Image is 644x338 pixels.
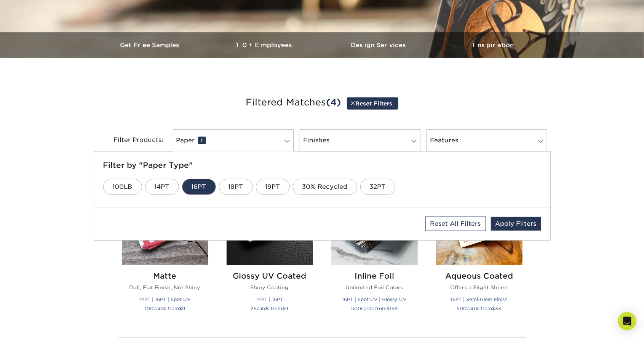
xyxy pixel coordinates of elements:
h3: Design Services [322,41,436,49]
a: Apply Filters [491,217,541,231]
small: cards from [457,306,502,311]
h3: Filtered Matches [99,85,545,120]
a: 32PT [360,179,395,195]
small: 14PT | 16PT [256,297,283,302]
small: 16PT | Spot UV | Glossy UV [342,297,407,302]
h3: Get Free Samples [94,41,208,49]
span: 33 [495,306,502,311]
a: 100LB [103,179,142,195]
a: 19PT [256,179,290,195]
span: (4) [326,97,341,108]
a: 30% Recycled [293,179,357,195]
a: Matte Business Cards Matte Dull, Flat Finish, Not Shiny 14PT | 16PT | Spot UV 100cards from$9 [122,179,208,322]
div: Open Intercom Messenger [618,312,636,330]
span: $ [283,306,286,311]
span: $ [492,306,495,311]
span: 1 [198,137,206,144]
p: Shiny Coating [227,284,313,291]
h2: Aqueous Coated [436,271,523,281]
small: cards from [351,306,398,311]
span: 9 [286,306,289,311]
a: Get Free Samples [94,32,208,58]
h3: Inspiration [436,41,551,49]
p: Offers a Slight Sheen [436,284,523,291]
h5: Filter by "Paper Type" [103,161,541,170]
a: 10+ Employees [208,32,322,58]
span: 159 [390,306,398,311]
a: Features [427,129,547,151]
h2: Inline Foil [331,271,418,281]
div: Filter Products: [94,129,170,151]
a: 18PT [219,179,253,195]
a: Inspiration [436,32,551,58]
span: 9 [182,306,185,311]
a: Inline Foil Business Cards Inline Foil Unlimited Foil Colors 16PT | Spot UV | Glossy UV 500cards ... [331,179,418,322]
h2: Matte [122,271,208,281]
a: Aqueous Coated Business Cards Aqueous Coated Offers a Slight Sheen 16PT | Semi-Gloss Finish 500ca... [436,179,523,322]
span: 100 [145,306,153,311]
a: Finishes [300,129,420,151]
small: cards from [251,306,289,311]
span: 500 [457,306,467,311]
span: 25 [251,306,257,311]
a: Reset Filters [347,97,398,109]
a: Reset All Filters [425,217,486,231]
small: 16PT | Semi-Gloss Finish [451,297,508,302]
h2: Glossy UV Coated [227,271,313,281]
span: $ [179,306,182,311]
small: cards from [145,306,185,311]
p: Dull, Flat Finish, Not Shiny [122,284,208,291]
a: 14PT [145,179,179,195]
small: 14PT | 16PT | Spot UV [139,297,191,302]
a: Design Services [322,32,436,58]
h3: 10+ Employees [208,41,322,49]
a: Glossy UV Coated Business Cards Glossy UV Coated Shiny Coating 14PT | 16PT 25cards from$9 [227,179,313,322]
a: 16PT [182,179,216,195]
a: Paper1 [173,129,294,151]
p: Unlimited Foil Colors [331,284,418,291]
span: $ [387,306,390,311]
span: 500 [351,306,361,311]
